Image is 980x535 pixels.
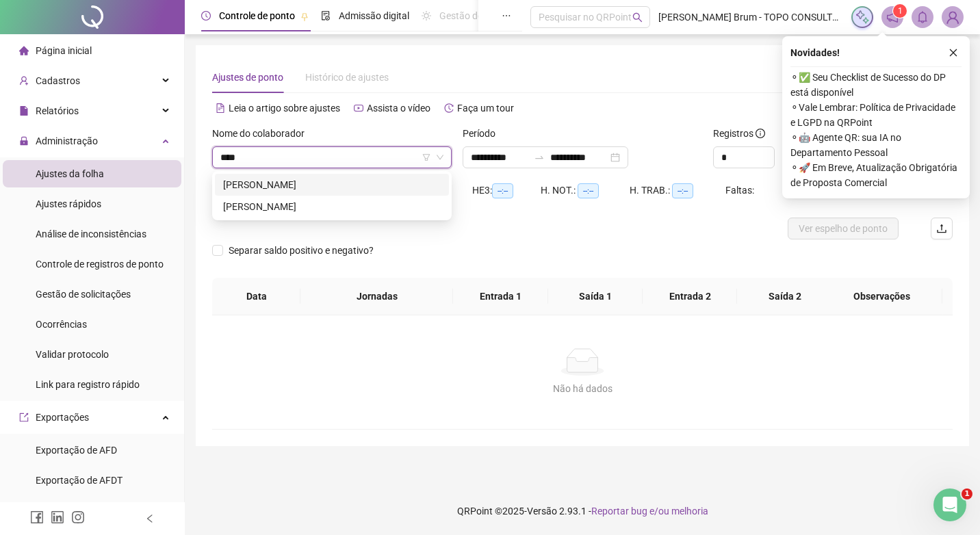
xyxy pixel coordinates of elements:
[300,278,453,315] th: Jornadas
[534,152,545,163] span: swap-right
[19,136,29,146] span: lock
[422,153,430,161] span: filter
[472,183,541,198] div: HE 3:
[223,199,441,214] div: [PERSON_NAME]
[216,103,225,113] span: file-text
[36,198,101,209] span: Ajustes rápidos
[756,129,765,138] span: info-circle
[658,10,843,25] span: [PERSON_NAME] Brum - TOPO CONSULTORIA CONTABIL E APOIO EM NEGOCIOS SOCIEDADE SIMPLES
[321,11,331,21] span: file-done
[942,7,963,27] img: 87885
[916,11,929,23] span: bell
[300,12,309,21] span: pushpin
[215,174,449,196] div: DANIELA CRISTINA DA SILVA
[223,243,379,258] span: Separar saldo positivo e negativo?
[145,514,155,523] span: left
[229,381,936,396] div: Não há dados
[36,475,122,486] span: Exportação de AFDT
[19,106,29,116] span: file
[51,510,64,524] span: linkedin
[36,379,140,390] span: Link para registro rápido
[201,11,211,21] span: clock-circle
[36,135,98,146] span: Administração
[354,103,363,113] span: youtube
[339,10,409,21] span: Admissão digital
[212,278,300,315] th: Data
[632,12,643,23] span: search
[36,229,146,239] span: Análise de inconsistências
[36,105,79,116] span: Relatórios
[643,278,737,315] th: Entrada 2
[790,70,962,100] span: ⚬ ✅ Seu Checklist de Sucesso do DP está disponível
[19,413,29,422] span: export
[36,259,164,270] span: Controle de registros de ponto
[436,153,444,161] span: down
[578,183,599,198] span: --:--
[541,183,630,198] div: H. NOT.:
[212,126,313,141] label: Nome do colaborador
[936,223,947,234] span: upload
[36,445,117,456] span: Exportação de AFD
[444,103,454,113] span: history
[492,183,513,198] span: --:--
[790,100,962,130] span: ⚬ Vale Lembrar: Política de Privacidade e LGPD na QRPoint
[30,510,44,524] span: facebook
[19,46,29,55] span: home
[591,506,708,517] span: Reportar bug e/ou melhoria
[36,289,131,300] span: Gestão de solicitações
[790,160,962,190] span: ⚬ 🚀 Em Breve, Atualização Obrigatória de Proposta Comercial
[457,103,514,114] span: Faça um tour
[36,349,109,360] span: Validar protocolo
[534,152,545,163] span: to
[305,72,389,83] span: Histórico de ajustes
[886,11,899,23] span: notification
[788,218,899,239] button: Ver espelho de ponto
[790,45,840,60] span: Novidades !
[893,4,907,18] sup: 1
[36,319,87,330] span: Ocorrências
[229,103,340,114] span: Leia o artigo sobre ajustes
[212,72,283,83] span: Ajustes de ponto
[36,45,92,56] span: Página inicial
[36,168,104,179] span: Ajustes da folha
[822,278,942,315] th: Observações
[439,10,508,21] span: Gestão de férias
[855,10,870,25] img: sparkle-icon.fc2bf0ac1784a2077858766a79e2daf3.svg
[219,10,295,21] span: Controle de ponto
[898,6,903,16] span: 1
[737,278,831,315] th: Saída 2
[713,126,765,141] span: Registros
[215,196,449,218] div: IGOR DANIEL BARBOSA DOS SANTOS
[19,76,29,86] span: user-add
[630,183,725,198] div: H. TRAB.:
[502,11,511,21] span: ellipsis
[933,488,966,521] iframe: Intercom live chat
[962,488,972,499] span: 1
[527,506,557,517] span: Versão
[71,510,85,524] span: instagram
[185,487,980,535] footer: QRPoint © 2025 - 2.93.1 -
[833,289,931,304] span: Observações
[36,412,89,423] span: Exportações
[453,278,547,315] th: Entrada 1
[463,126,504,141] label: Período
[725,185,756,196] span: Faltas:
[223,177,441,192] div: [PERSON_NAME]
[422,11,431,21] span: sun
[672,183,693,198] span: --:--
[367,103,430,114] span: Assista o vídeo
[790,130,962,160] span: ⚬ 🤖 Agente QR: sua IA no Departamento Pessoal
[949,48,958,57] span: close
[36,75,80,86] span: Cadastros
[548,278,643,315] th: Saída 1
